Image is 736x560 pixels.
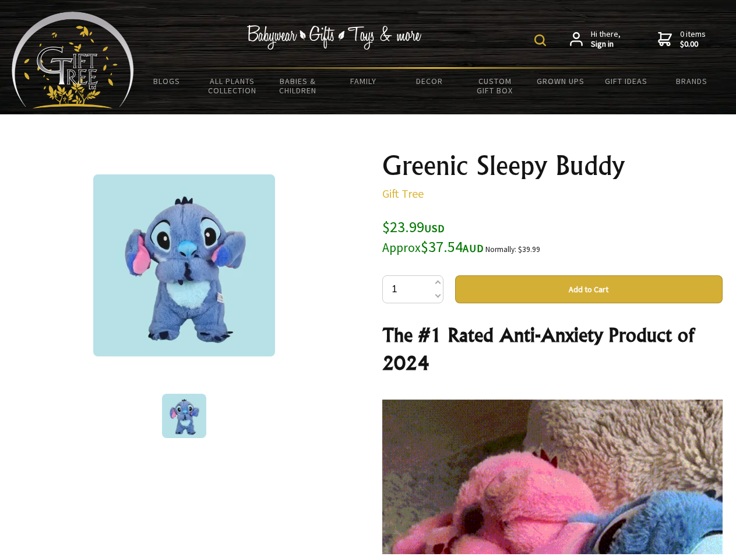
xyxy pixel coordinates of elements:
strong: Sign in [591,39,621,50]
small: Normally: $39.99 [485,244,540,254]
a: BLOGS [134,69,200,93]
img: Greenic Sleepy Buddy [93,174,275,356]
span: 0 items [680,29,706,50]
a: All Plants Collection [200,69,266,103]
a: Grown Ups [527,69,593,93]
a: Gift Tree [382,186,424,201]
strong: The #1 Rated Anti-Anxiety Product of 2024 [382,323,694,374]
span: USD [424,222,445,235]
h1: Greenic Sleepy Buddy [382,152,723,180]
small: Approx [382,240,421,256]
a: Hi there,Sign in [570,29,621,50]
img: product search [534,34,546,46]
img: Babyware - Gifts - Toys and more... [12,12,134,108]
span: Hi there, [591,29,621,50]
a: Babies & Children [265,69,331,103]
a: Gift Ideas [593,69,659,93]
img: Greenic Sleepy Buddy [162,394,206,438]
a: 0 items$0.00 [658,29,706,50]
a: Brands [659,69,725,93]
strong: $0.00 [680,39,706,50]
a: Decor [396,69,462,93]
span: AUD [463,242,484,255]
span: $23.99 $37.54 [382,217,484,256]
a: Family [331,69,397,93]
img: Babywear - Gifts - Toys & more [247,25,422,50]
button: Add to Cart [455,275,723,303]
a: Custom Gift Box [462,69,528,103]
